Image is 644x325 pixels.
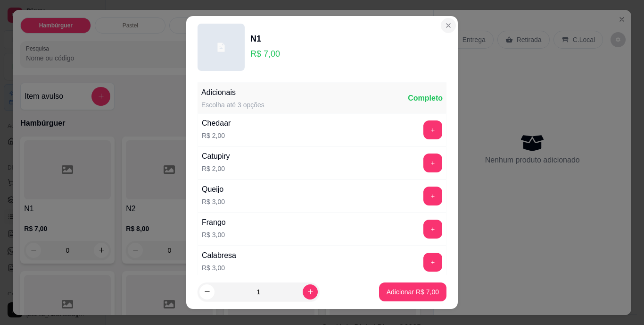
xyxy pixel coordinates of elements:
div: Calabresa [202,250,236,261]
div: Completo [408,93,443,104]
p: R$ 2,00 [202,164,230,173]
div: Adicionais [201,87,264,98]
div: Chedaar [202,118,231,129]
button: add [423,253,442,272]
p: R$ 3,00 [202,263,236,273]
button: increase-product-quantity [303,284,318,299]
div: Frango [202,217,226,228]
button: Close [441,18,456,33]
div: Queijo [202,184,225,195]
button: add [423,120,442,139]
p: R$ 3,00 [202,230,226,239]
button: Adicionar R$ 7,00 [379,282,446,301]
button: add [423,220,442,239]
p: R$ 7,00 [250,47,280,60]
button: decrease-product-quantity [199,284,215,299]
div: Catupiry [202,151,230,162]
p: R$ 2,00 [202,131,231,140]
div: Escolha até 3 opções [201,100,264,110]
p: Adicionar R$ 7,00 [387,287,439,297]
button: add [423,187,442,205]
div: N1 [250,32,280,45]
p: R$ 3,00 [202,197,225,206]
button: add [423,154,442,172]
